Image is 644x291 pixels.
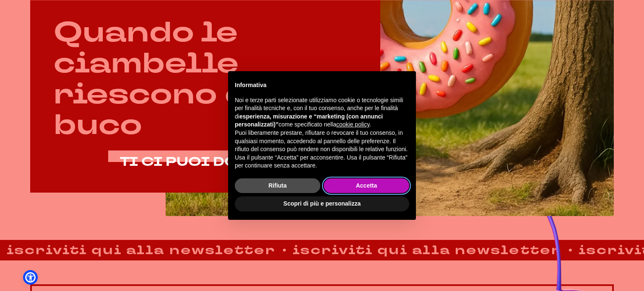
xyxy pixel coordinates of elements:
p: Usa il pulsante “Accetta” per acconsentire. Usa il pulsante “Rifiuta” per continuare senza accett... [235,154,409,170]
h2: Informativa [235,81,409,90]
h2: Quando le ciambelle riescono con il buco [54,17,357,141]
span: TI CI PUOI DONDOLARE QUI! [120,153,357,170]
a: cookie policy [336,121,369,128]
a: TI CI PUOI DONDOLARE QUI! [120,155,357,169]
p: Puoi liberamente prestare, rifiutare o revocare il tuo consenso, in qualsiasi momento, accedendo ... [235,129,409,154]
a: Open Accessibility Menu [25,272,36,283]
button: Rifiuta [235,178,320,193]
strong: esperienza, misurazione e “marketing (con annunci personalizzati)” [235,113,383,128]
strong: iscriviti qui alla newsletter [283,241,565,260]
p: Noi e terze parti selezionate utilizziamo cookie o tecnologie simili per finalità tecniche e, con... [235,96,409,129]
button: Accetta [324,178,409,193]
button: Scopri di più e personalizza [235,196,409,211]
